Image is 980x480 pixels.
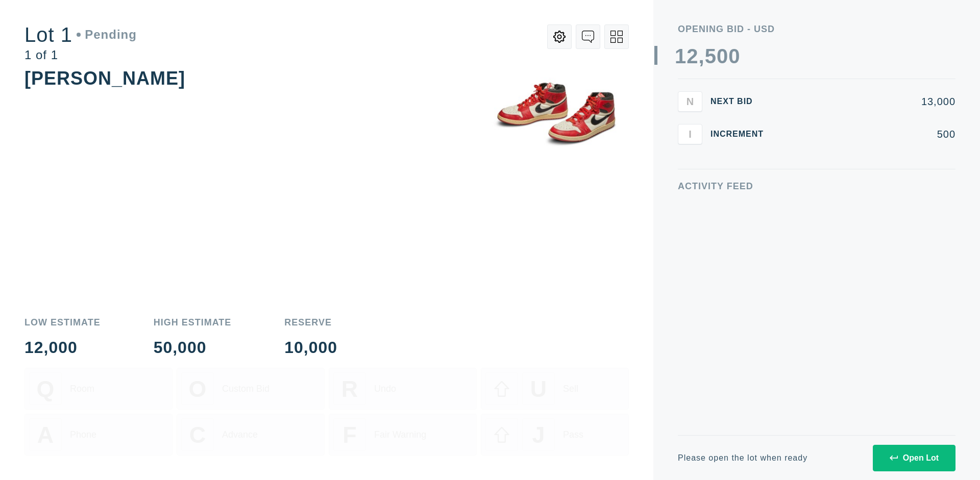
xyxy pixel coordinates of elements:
div: 0 [728,46,740,66]
div: 10,000 [284,339,337,356]
div: Activity Feed [678,182,955,191]
div: Opening bid - USD [678,24,955,34]
div: Open Lot [890,453,939,463]
div: Low Estimate [24,318,101,327]
button: Open Lot [873,445,955,471]
div: 13,000 [780,96,955,107]
div: 1 of 1 [24,49,137,61]
div: Please open the lot when ready [678,454,807,462]
div: 12,000 [24,339,101,356]
div: Increment [710,130,772,138]
div: Pending [77,29,137,41]
div: [PERSON_NAME] [24,68,185,89]
div: High Estimate [154,318,232,327]
button: N [678,91,702,112]
div: 2 [687,46,698,66]
span: N [687,95,694,107]
div: 500 [780,129,955,139]
div: Next Bid [710,97,772,106]
div: Lot 1 [24,24,137,45]
div: 1 [675,46,687,66]
div: 50,000 [154,339,232,356]
div: 5 [705,46,717,66]
div: Reserve [284,318,337,327]
div: , [699,46,705,250]
span: I [689,128,692,140]
button: I [678,124,702,144]
div: 0 [717,46,728,66]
